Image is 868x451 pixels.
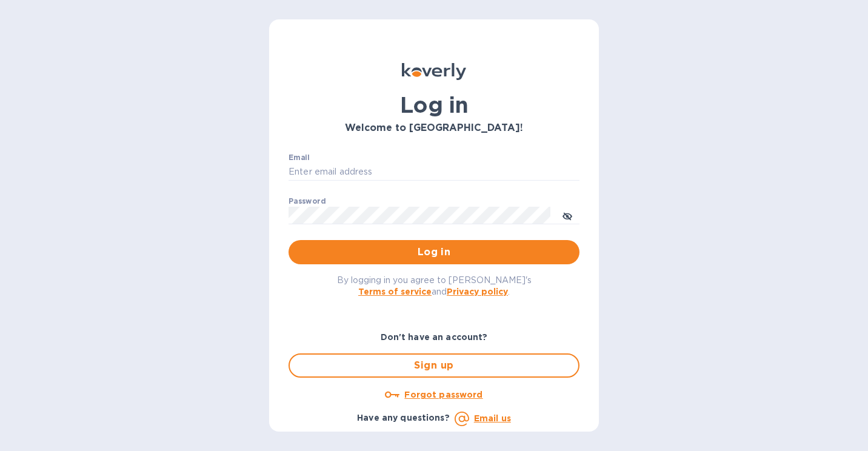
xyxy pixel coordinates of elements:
[474,413,511,423] a: Email us
[447,287,508,296] a: Privacy policy
[289,353,579,378] button: Sign up
[358,287,432,296] a: Terms of service
[402,63,466,80] img: Koverly
[357,413,450,423] b: Have any questions?
[289,240,579,264] button: Log in
[299,358,569,373] span: Sign up
[404,390,482,399] u: Forgot password
[289,92,579,118] h1: Log in
[381,332,488,342] b: Don't have an account?
[298,245,570,259] span: Log in
[289,122,579,134] h3: Welcome to [GEOGRAPHIC_DATA]!
[289,154,310,161] label: Email
[289,198,326,205] label: Password
[337,275,532,296] span: By logging in you agree to [PERSON_NAME]'s and .
[289,163,579,181] input: Enter email address
[555,203,579,227] button: toggle password visibility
